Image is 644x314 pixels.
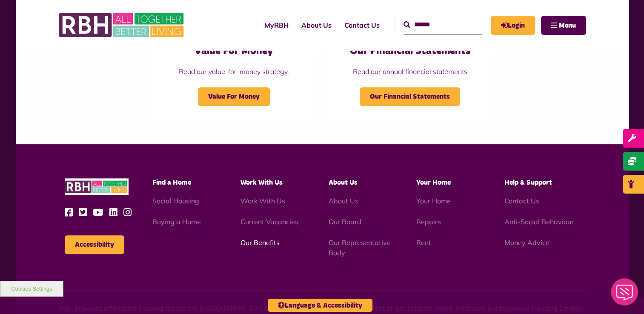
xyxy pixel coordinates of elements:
a: MyRBH [258,14,295,37]
a: Repairs [416,217,441,226]
button: Language & Accessibility [268,299,372,312]
span: Our Financial Statements [360,87,460,106]
img: RBH [58,9,186,42]
span: Work With Us [240,179,283,186]
span: About Us [328,179,357,186]
h3: Value For Money [169,45,298,58]
a: About Us [328,197,358,205]
span: Your Home [416,179,451,186]
h3: Our Financial Statements [346,45,475,58]
span: Menu [559,22,576,29]
a: Money Advice [504,238,550,247]
p: Read our value-for-money strategy. [169,66,298,77]
a: Rent [416,238,431,247]
span: Value For Money [198,87,270,106]
a: Social Housing - open in a new tab [152,197,199,205]
a: Work With Us [240,197,285,205]
img: RBH [65,178,129,195]
button: Navigation [541,16,586,35]
a: Our Representative Body [328,238,390,257]
a: Buying a Home [152,217,201,226]
a: MyRBH [491,16,535,35]
a: Anti-Social Behaviour [504,217,574,226]
span: Find a Home [152,179,191,186]
a: Contact Us [338,14,386,37]
button: Accessibility [65,235,124,254]
a: Our Benefits [240,238,280,247]
span: Help & Support [504,179,552,186]
a: Our Board [328,217,361,226]
a: Your Home [416,197,451,205]
iframe: Netcall Web Assistant for live chat [606,276,644,314]
a: Current Vacancies [240,217,298,226]
input: Search [404,16,482,34]
p: Read our annual financial statements [346,66,475,77]
a: Contact Us [504,197,539,205]
a: About Us [295,14,338,37]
